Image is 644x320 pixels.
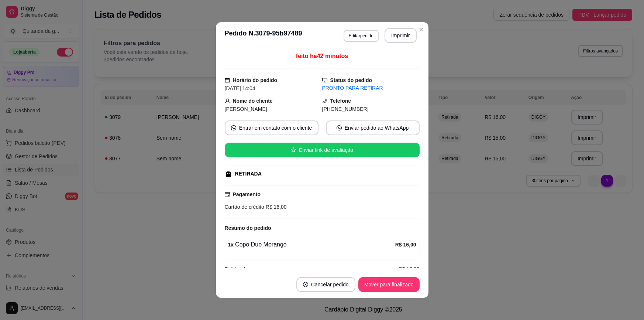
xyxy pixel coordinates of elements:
button: Editarpedido [344,30,379,42]
span: [DATE] 14:04 [225,85,255,91]
span: whats-app [337,125,342,130]
strong: Resumo do pedido [225,225,271,231]
div: Copo Duo Morango [228,240,395,249]
span: feito há 42 minutos [296,53,348,59]
span: Cartão de crédito [225,204,264,210]
span: star [291,147,296,153]
button: whats-appEnviar pedido ao WhatsApp [326,120,420,135]
span: close-circle [303,282,308,287]
strong: Pagamento [233,191,261,197]
strong: Status do pedido [330,77,372,83]
strong: Horário do pedido [233,77,278,83]
button: close-circleCancelar pedido [296,277,355,292]
span: [PHONE_NUMBER] [322,106,369,112]
button: Imprimir [385,28,417,43]
span: calendar [225,78,230,83]
strong: Subtotal [225,266,245,272]
span: R$ 16,00 [264,204,287,210]
div: PRONTO PARA RETIRAR [322,84,420,92]
strong: R$ 16,00 [395,242,416,248]
span: R$ 16,00 [399,265,420,273]
span: phone [322,98,327,103]
div: RETIRADA [235,170,262,178]
span: credit-card [225,192,230,197]
button: Mover para finalizado [358,277,420,292]
strong: 1 x [228,242,234,248]
h3: Pedido N. 3079-95b97489 [225,28,302,43]
button: starEnviar link de avaliação [225,143,420,157]
strong: Nome do cliente [233,98,273,104]
span: desktop [322,78,327,83]
strong: Telefone [330,98,351,104]
button: whats-appEntrar em contato com o cliente [225,120,318,135]
span: [PERSON_NAME] [225,106,267,112]
span: whats-app [231,125,236,130]
button: Close [415,24,427,35]
span: user [225,98,230,103]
